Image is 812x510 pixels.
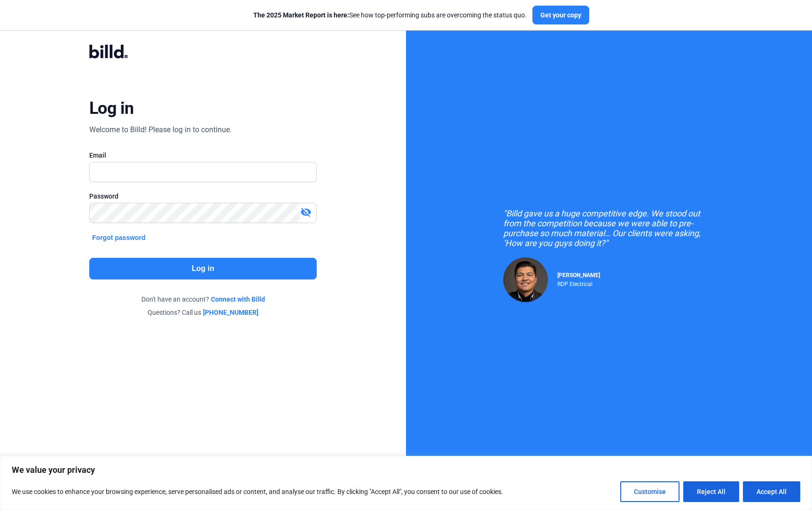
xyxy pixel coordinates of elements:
[89,124,232,135] div: Welcome to Billd! Please log in to continue.
[89,308,317,317] div: Questions? Call us
[89,258,317,279] button: Log in
[300,207,312,218] mat-icon: visibility_off
[620,481,679,502] button: Customise
[557,272,600,279] span: [PERSON_NAME]
[89,98,134,119] div: Log in
[743,481,800,502] button: Accept All
[557,279,600,287] div: RDP Electrical
[203,308,258,317] a: [PHONE_NUMBER]
[503,257,548,302] img: Raul Pacheco
[12,464,800,476] p: We value your privacy
[532,6,589,24] button: Get your copy
[89,232,148,243] button: Forgot password
[89,191,317,201] div: Password
[683,481,739,502] button: Reject All
[503,208,715,248] div: "Billd gave us a huge competitive edge. We stood out from the competition because we were able to...
[253,10,527,20] div: See how top-performing subs are overcoming the status quo.
[253,11,349,19] span: The 2025 Market Report is here:
[89,151,317,160] div: Email
[89,295,317,304] div: Don't have an account?
[211,295,265,304] a: Connect with Billd
[12,486,503,497] p: We use cookies to enhance your browsing experience, serve personalised ads or content, and analys...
